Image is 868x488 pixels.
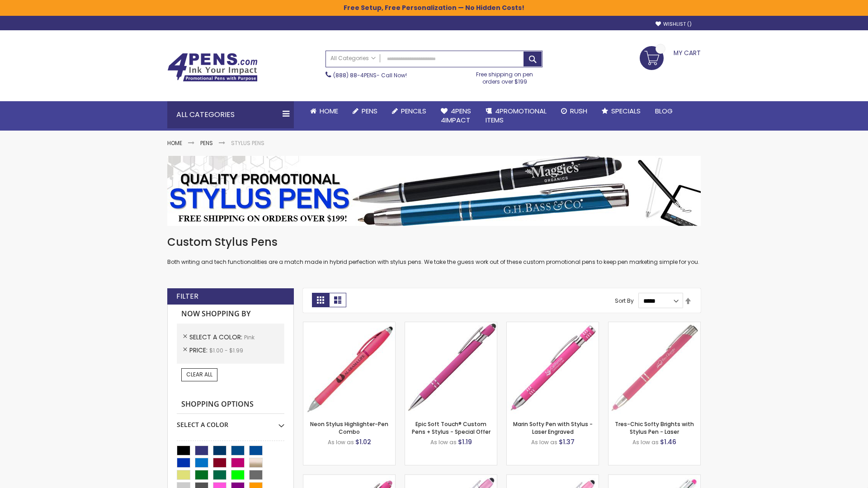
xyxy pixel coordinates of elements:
[559,437,575,446] span: $1.37
[303,322,395,329] a: Neon Stylus Highlighter-Pen Combo-Pink
[310,420,388,435] a: Neon Stylus Highlighter-Pen Combo
[328,438,354,446] span: As low as
[507,322,599,329] a: Marin Softy Pen with Stylus - Laser Engraved-Pink
[441,106,471,125] span: 4Pens 4impact
[570,106,587,116] span: Rush
[656,21,692,28] a: Wishlist
[330,55,376,62] span: All Categories
[412,420,491,435] a: Epic Soft Touch® Custom Pens + Stylus - Special Offer
[167,53,258,82] img: 4Pens Custom Pens and Promotional Products
[486,106,547,125] span: 4PROMOTIONAL ITEMS
[615,297,634,305] label: Sort By
[609,474,700,482] a: Tres-Chic Softy with Stylus Top Pen - ColorJet-Pink
[655,106,673,116] span: Blog
[186,371,212,378] span: Clear All
[531,438,557,446] span: As low as
[362,106,377,116] span: Pens
[660,437,676,446] span: $1.46
[167,139,182,147] a: Home
[312,293,329,307] strong: Grid
[303,474,395,482] a: Ellipse Softy Brights with Stylus Pen - Laser-Pink
[167,156,701,226] img: Stylus Pens
[430,438,457,446] span: As low as
[177,414,284,429] div: Select A Color
[320,106,338,116] span: Home
[244,333,255,341] span: Pink
[177,395,284,414] strong: Shopping Options
[167,235,701,266] div: Both writing and tech functionalities are a match made in hybrid perfection with stylus pens. We ...
[609,322,700,329] a: Tres-Chic Softy Brights with Stylus Pen - Laser-Pink
[434,101,478,131] a: 4Pens4impact
[554,101,594,121] a: Rush
[632,438,659,446] span: As low as
[303,101,345,121] a: Home
[181,368,217,381] a: Clear All
[385,101,434,121] a: Pencils
[189,333,244,342] span: Select A Color
[478,101,554,131] a: 4PROMOTIONALITEMS
[176,291,198,301] strong: Filter
[615,420,694,435] a: Tres-Chic Softy Brights with Stylus Pen - Laser
[401,106,426,116] span: Pencils
[405,322,497,414] img: 4P-MS8B-Pink
[609,322,700,414] img: Tres-Chic Softy Brights with Stylus Pen - Laser-Pink
[458,437,472,446] span: $1.19
[355,437,371,446] span: $1.02
[333,71,407,79] span: - Call Now!
[231,139,264,147] strong: Stylus Pens
[594,101,648,121] a: Specials
[513,420,593,435] a: Marin Softy Pen with Stylus - Laser Engraved
[405,322,497,329] a: 4P-MS8B-Pink
[333,71,377,79] a: (888) 88-4PENS
[326,51,380,66] a: All Categories
[303,322,395,414] img: Neon Stylus Highlighter-Pen Combo-Pink
[345,101,385,121] a: Pens
[167,101,294,128] div: All Categories
[189,346,209,355] span: Price
[648,101,680,121] a: Blog
[177,305,284,324] strong: Now Shopping by
[405,474,497,482] a: Ellipse Stylus Pen - LaserMax-Pink
[507,474,599,482] a: Ellipse Stylus Pen - ColorJet-Pink
[209,347,243,354] span: $1.00 - $1.99
[467,67,543,85] div: Free shipping on pen orders over $199
[507,322,599,414] img: Marin Softy Pen with Stylus - Laser Engraved-Pink
[167,235,701,249] h1: Custom Stylus Pens
[611,106,641,116] span: Specials
[200,139,213,147] a: Pens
